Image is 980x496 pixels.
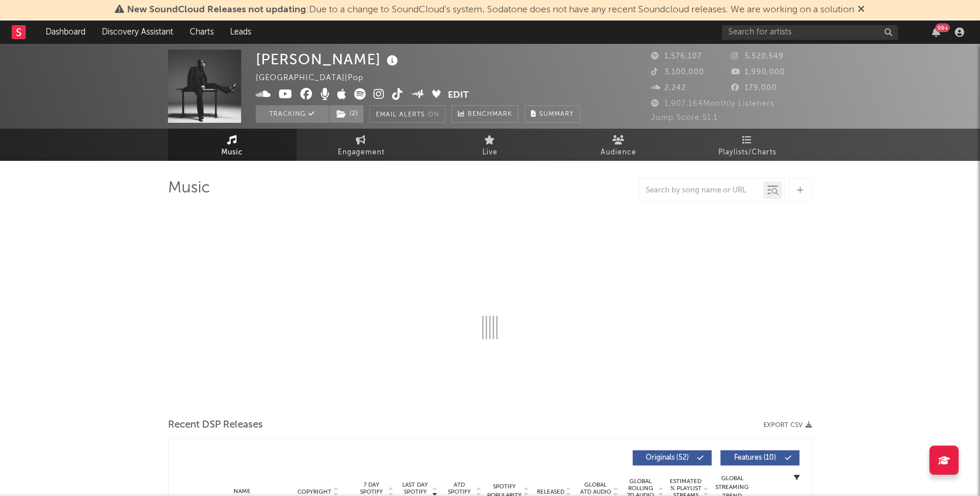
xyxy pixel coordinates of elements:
span: 3,100,000 [651,68,704,76]
a: Charts [181,20,222,44]
a: Discovery Assistant [94,20,181,44]
button: (2) [330,105,364,123]
a: Audience [554,129,683,161]
span: 1,990,000 [732,68,786,76]
span: Benchmark [468,108,512,122]
button: Export CSV [763,422,812,429]
span: Summary [539,111,574,118]
button: Tracking [256,105,329,123]
input: Search by song name or URL [640,186,763,195]
button: 99+ [932,27,940,37]
a: Benchmark [451,105,519,123]
a: Dashboard [37,20,94,44]
button: Originals(52) [633,450,712,466]
span: Released [537,488,564,495]
a: Engagement [297,129,426,161]
span: Originals ( 52 ) [640,454,694,461]
span: Copyright [297,488,331,495]
span: Recent DSP Releases [168,418,263,432]
span: 5,520,549 [732,53,784,60]
a: Leads [222,20,259,44]
button: Features(10) [721,450,800,466]
em: On [428,112,439,118]
div: Name [204,487,280,496]
span: 179,000 [732,84,777,92]
span: 2,242 [651,84,686,92]
div: 99 + [936,23,950,32]
span: Engagement [338,146,385,160]
span: Playlists/Charts [719,146,777,160]
span: New SoundCloud Releases not updating [128,5,307,15]
span: ( 2 ) [329,105,364,123]
span: 1,907,164 Monthly Listeners [651,100,775,108]
a: Playlists/Charts [683,129,812,161]
span: 1,576,107 [651,53,702,60]
span: Dismiss [858,5,865,15]
div: [PERSON_NAME] [256,50,401,69]
a: Music [168,129,297,161]
span: Features ( 10 ) [728,454,782,461]
button: Email AlertsOn [369,105,446,123]
span: Audience [601,146,637,160]
span: Live [482,146,498,160]
div: [GEOGRAPHIC_DATA] | Pop [256,71,377,85]
a: Live [426,129,554,161]
span: : Due to a change to SoundCloud's system, Sodatone does not have any recent Soundcloud releases. ... [128,5,855,15]
span: Jump Score: 51.1 [651,114,718,122]
span: Music [222,146,244,160]
button: Edit [448,88,470,103]
button: Summary [525,105,580,123]
input: Search for artists [722,25,898,40]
